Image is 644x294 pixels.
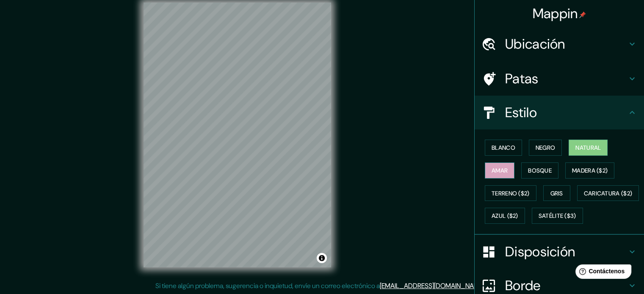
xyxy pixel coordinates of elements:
[475,62,644,96] div: Patas
[380,281,484,290] a: [EMAIL_ADDRESS][DOMAIN_NAME]
[492,212,518,220] font: Azul ($2)
[492,190,530,197] font: Terreno ($2)
[475,235,644,269] div: Disposición
[536,144,556,151] font: Negro
[485,162,514,179] button: Amar
[144,3,331,267] canvas: Mapa
[485,140,522,156] button: Blanco
[485,208,525,224] button: Azul ($2)
[492,167,508,174] font: Amar
[572,167,608,174] font: Madera ($2)
[317,253,327,263] button: Activar o desactivar atribución
[550,190,563,197] font: Gris
[505,104,537,121] font: Estilo
[529,140,562,156] button: Negro
[539,212,576,220] font: Satélite ($3)
[577,185,639,201] button: Caricatura ($2)
[492,144,515,151] font: Blanco
[543,185,570,201] button: Gris
[485,185,536,201] button: Terreno ($2)
[569,140,608,156] button: Natural
[533,5,578,22] font: Mappin
[569,261,635,285] iframe: Lanzador de widgets de ayuda
[565,162,614,179] button: Madera ($2)
[528,167,552,174] font: Bosque
[475,27,644,61] div: Ubicación
[475,96,644,129] div: Estilo
[155,281,380,290] font: Si tiene algún problema, sugerencia o inquietud, envíe un correo electrónico a
[505,70,539,88] font: Patas
[505,35,565,53] font: Ubicación
[584,190,633,197] font: Caricatura ($2)
[521,162,558,179] button: Bosque
[575,144,601,151] font: Natural
[532,208,583,224] button: Satélite ($3)
[505,243,575,261] font: Disposición
[579,11,586,18] img: pin-icon.png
